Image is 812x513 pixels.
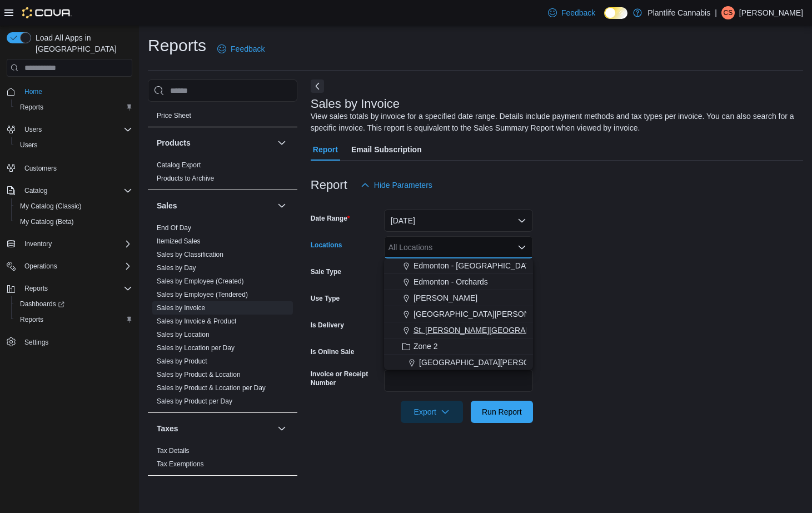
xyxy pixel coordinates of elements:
span: Itemized Sales [157,237,201,246]
button: Reports [11,312,137,327]
span: Settings [20,335,132,349]
span: Price Sheet [157,111,191,120]
h3: Products [157,137,191,148]
span: Reports [16,313,132,326]
a: Reports [16,101,48,114]
h3: Report [311,178,347,192]
span: Users [20,123,132,136]
span: Users [16,138,132,152]
a: Sales by Product & Location [157,371,241,378]
nav: Complex example [7,79,132,379]
span: Feedback [561,7,595,18]
button: Next [311,79,324,93]
a: Feedback [544,2,600,24]
button: [GEOGRAPHIC_DATA][PERSON_NAME] [384,306,533,322]
div: Taxes [148,444,297,475]
label: Is Delivery [311,321,344,330]
span: Reports [20,103,43,112]
a: End Of Day [157,224,191,232]
span: [GEOGRAPHIC_DATA][PERSON_NAME] - [GEOGRAPHIC_DATA] [419,357,652,368]
button: Users [2,122,137,137]
img: Cova [22,7,72,18]
label: Use Type [311,294,340,303]
span: Catalog [20,184,132,197]
span: Run Report [482,406,522,417]
a: Products to Archive [157,175,214,182]
span: Dashboards [20,300,64,308]
span: Catalog [24,186,47,195]
label: Sale Type [311,267,341,276]
button: Taxes [275,422,288,435]
a: My Catalog (Classic) [16,200,86,213]
span: Sales by Location [157,330,210,339]
span: Sales by Location per Day [157,343,235,352]
div: Pricing [148,109,297,127]
button: Sales [157,200,273,211]
span: Inventory [24,240,52,248]
a: Customers [20,162,61,175]
a: Home [20,85,47,98]
span: Home [24,87,42,96]
div: Products [148,158,297,190]
span: Load All Apps in [GEOGRAPHIC_DATA] [31,32,132,54]
button: Users [20,123,46,136]
span: Sales by Product & Location per Day [157,383,266,392]
input: Dark Mode [604,7,627,19]
p: Plantlife Cannabis [647,6,710,19]
a: Sales by Employee (Tendered) [157,291,248,298]
span: [GEOGRAPHIC_DATA][PERSON_NAME] [414,308,559,320]
span: Customers [24,164,57,173]
span: CS [724,6,733,19]
span: [PERSON_NAME] [414,292,477,303]
a: Sales by Product per Day [157,397,232,405]
button: Reports [11,99,137,115]
button: Edmonton - Orchards [384,274,533,290]
span: My Catalog (Classic) [16,200,132,213]
button: My Catalog (Classic) [11,198,137,214]
span: Reports [20,315,43,324]
span: Reports [24,284,48,293]
div: Sales [148,221,297,412]
span: St. [PERSON_NAME][GEOGRAPHIC_DATA] [414,325,570,336]
span: Operations [20,260,132,273]
span: Settings [24,338,48,347]
span: Edmonton - Orchards [414,276,488,287]
a: Itemized Sales [157,237,201,245]
div: View sales totals by invoice for a specified date range. Details include payment methods and tax ... [311,111,798,134]
h3: Taxes [157,423,178,434]
span: Hide Parameters [374,180,432,191]
a: Sales by Employee (Created) [157,277,244,285]
button: Zone 2 [384,338,533,355]
a: Sales by Invoice [157,304,205,312]
span: Home [20,84,132,98]
a: Catalog Export [157,161,201,169]
span: Customers [20,161,132,175]
a: Users [16,138,42,152]
button: Settings [2,334,137,350]
button: Products [157,137,273,148]
button: Inventory [2,236,137,252]
button: Export [401,401,463,423]
a: Tax Exemptions [157,460,204,468]
span: Sales by Product [157,357,207,366]
span: Email Subscription [351,138,422,161]
button: Users [11,137,137,153]
span: Feedback [231,43,265,54]
button: Taxes [157,423,273,434]
span: Dashboards [16,297,132,311]
button: [GEOGRAPHIC_DATA][PERSON_NAME] - [GEOGRAPHIC_DATA] [384,355,533,371]
label: Is Online Sale [311,347,355,356]
a: Sales by Day [157,264,196,272]
button: [DATE] [384,210,533,232]
h3: Sales [157,200,177,211]
label: Date Range [311,214,350,223]
button: [PERSON_NAME] [384,290,533,306]
span: My Catalog (Beta) [20,217,74,226]
button: Run Report [471,401,533,423]
h3: Sales by Invoice [311,97,400,111]
span: Sales by Classification [157,250,223,259]
p: [PERSON_NAME] [739,6,803,19]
